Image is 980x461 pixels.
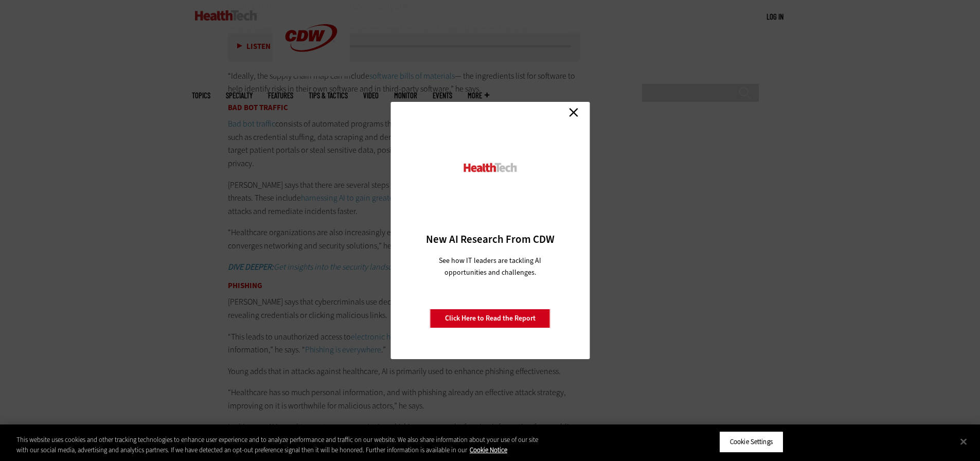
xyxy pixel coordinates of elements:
a: More information about your privacy [470,446,507,454]
a: Click Here to Read the Report [430,309,550,328]
div: This website uses cookies and other tracking technologies to enhance user experience and to analy... [16,435,539,455]
button: Cookie Settings [719,431,783,453]
button: Close [952,430,975,453]
p: See how IT leaders are tackling AI opportunities and challenges. [426,255,554,278]
h3: New AI Research From CDW [408,232,572,246]
img: HealthTech_0.png [462,162,518,173]
a: Close [566,104,581,120]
